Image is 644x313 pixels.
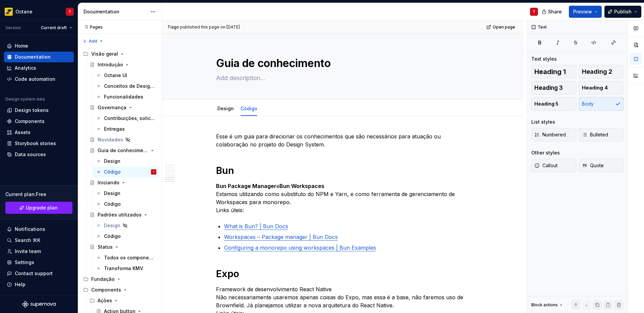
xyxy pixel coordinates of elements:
div: Design tokens [15,107,49,114]
div: Visão geral [91,51,118,57]
a: Guia de conhecimento [87,145,159,156]
span: Heading 5 [534,101,558,107]
div: Fundação [80,274,159,285]
strong: Expo [216,268,239,279]
div: Funcionalidades [104,93,143,100]
a: Settings [4,257,74,268]
span: Heading 2 [582,68,612,75]
a: Design [93,220,159,231]
span: Open page [493,24,515,30]
span: Numbered [534,131,566,138]
div: Design [215,101,236,115]
div: Todos os componentes [104,254,155,261]
a: Design [217,106,234,111]
div: Octane [15,8,33,15]
button: Heading 5 [531,97,576,111]
div: Ações [98,297,112,304]
button: Share [538,6,566,18]
div: Transforma KMV [104,265,143,272]
a: Configuring a monorepo using workspaces | Bun Examples [224,244,376,251]
div: Design [104,222,120,229]
div: Contribuições, solicitações e bugs [104,115,155,122]
div: Iniciando [98,179,119,186]
a: Funcionalidades [93,91,159,102]
span: Current draft [41,25,67,30]
button: Preview [569,6,602,18]
div: Documentation [15,54,51,60]
button: Publish [604,6,641,18]
a: Code automation [4,74,74,84]
button: Search ⌘K [4,235,74,246]
div: T [68,9,71,14]
div: published this page on [DATE] [180,24,240,30]
button: Heading 1 [531,65,576,78]
div: Text styles [531,56,557,62]
a: Invite team [4,246,74,257]
div: Padrões utilizados [98,211,142,218]
button: Heading 2 [579,65,624,78]
div: Introdução [98,61,123,68]
a: Contribuições, solicitações e bugs [93,113,159,124]
div: T [153,169,155,175]
div: Components [80,285,159,295]
span: Heading 1 [534,68,566,75]
strong: Bun Workspaces [279,183,324,189]
svg: Supernova Logo [22,301,56,308]
button: Callout [531,159,576,172]
a: Components [4,116,74,127]
p: Esse é um guia para direcionar os conhecimentos que são necessários para atuação ou colaboração n... [216,132,470,148]
div: List styles [531,119,555,125]
div: Design system data [5,97,45,102]
a: Open page [484,22,518,32]
div: Código [238,101,260,115]
img: e8093afa-4b23-4413-bf51-00cde92dbd3f.png [5,8,13,16]
div: Notifications [15,226,45,233]
div: Novidades [98,136,123,143]
a: Novidades [87,134,159,145]
a: Design [93,156,159,167]
div: Settings [15,259,34,266]
button: Help [4,279,74,290]
span: Quote [582,162,604,169]
div: Components [91,287,121,293]
div: Guia de conhecimento [98,147,148,154]
a: Código [93,199,159,209]
a: Status [87,242,159,252]
a: CódigoT [93,167,159,177]
button: Notifications [4,224,74,235]
button: Add [80,37,106,46]
a: Padrões utilizados [87,209,159,220]
div: Help [15,281,25,288]
a: What is Bun? | Bun Docs [224,223,288,230]
span: Heading 3 [534,84,563,91]
div: Código [104,201,121,207]
strong: Bun [216,165,234,176]
a: Código [93,231,159,242]
div: Status [98,244,113,250]
div: Governança [98,104,126,111]
span: Upgrade plan [26,204,58,211]
div: Entregas [104,126,125,132]
div: Conceitos de Design System [104,83,155,89]
a: Home [4,41,74,51]
a: Iniciando [87,177,159,188]
div: Version [5,25,21,30]
div: Data sources [15,151,46,158]
a: Workspaces – Package manager | Bun Docs [224,234,338,240]
a: Conceitos de Design System [93,81,159,91]
span: Tiago [167,24,179,30]
a: Documentation [4,52,74,62]
div: Search ⌘K [15,237,40,244]
span: Heading 4 [582,84,608,91]
a: Upgrade plan [5,202,72,214]
div: Visão geral [80,49,159,59]
a: Governança [87,102,159,113]
div: Components [15,118,45,125]
div: Octane UI [104,72,127,79]
div: Ações [87,295,159,306]
a: Analytics [4,63,74,73]
a: Storybook stories [4,138,74,149]
button: Contact support [4,268,74,279]
a: Octane UI [93,70,159,81]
